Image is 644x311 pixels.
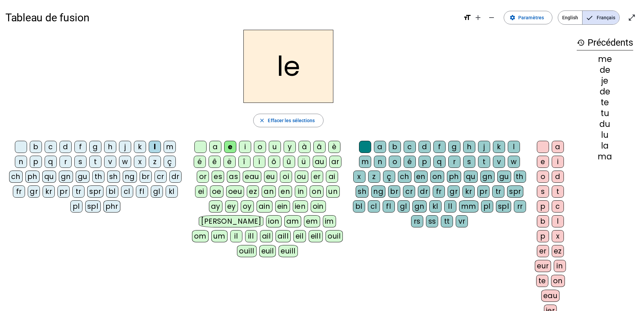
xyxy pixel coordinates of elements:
[478,156,490,168] div: t
[537,185,549,198] div: s
[448,141,460,153] div: g
[15,156,27,168] div: n
[389,156,401,168] div: o
[508,156,520,168] div: w
[140,171,152,183] div: br
[264,171,277,183] div: eu
[293,200,308,213] div: ien
[259,117,265,124] mat-icon: close
[552,230,564,242] div: x
[398,200,410,213] div: gl
[577,109,633,117] div: tu
[247,185,259,198] div: ez
[209,141,221,153] div: a
[323,215,336,227] div: im
[89,156,101,168] div: t
[260,230,273,242] div: ail
[537,200,549,213] div: p
[253,114,323,127] button: Effacer les sélections
[496,200,511,213] div: spl
[134,156,146,168] div: x
[481,200,493,213] div: pl
[487,14,496,22] mat-icon: remove
[577,142,633,150] div: la
[119,141,131,153] div: j
[411,215,423,227] div: rs
[492,185,504,198] div: tr
[478,141,490,153] div: j
[257,200,272,213] div: ain
[107,171,120,183] div: sh
[295,171,308,183] div: ou
[433,185,445,198] div: fr
[326,185,340,198] div: un
[459,200,478,213] div: mm
[383,200,395,213] div: fl
[535,260,551,272] div: eur
[70,200,82,213] div: pl
[537,230,549,242] div: p
[211,230,228,242] div: um
[404,156,416,168] div: é
[558,10,620,25] mat-button-toggle-group: Language selection
[477,185,490,198] div: pr
[497,171,511,183] div: gu
[429,200,442,213] div: kl
[430,171,444,183] div: on
[269,141,281,153] div: u
[284,141,296,153] div: y
[262,185,276,198] div: an
[554,260,566,272] div: in
[537,245,549,257] div: er
[279,245,297,257] div: euill
[121,185,133,198] div: cl
[447,171,461,183] div: ph
[514,200,526,213] div: rr
[276,230,291,242] div: aill
[284,215,301,227] div: am
[463,156,475,168] div: s
[298,156,310,168] div: ü
[311,171,323,183] div: er
[480,171,495,183] div: gn
[194,156,206,168] div: é
[59,141,72,153] div: d
[474,14,482,22] mat-icon: add
[433,141,446,153] div: f
[463,14,471,22] mat-icon: format_size
[541,290,560,302] div: eau
[311,200,326,213] div: oin
[293,230,306,242] div: eil
[299,141,311,153] div: à
[537,215,549,227] div: b
[42,171,56,183] div: qu
[313,141,326,153] div: â
[166,185,178,198] div: kl
[275,200,290,213] div: ein
[471,11,485,24] button: Augmenter la taille de la police
[164,156,176,168] div: ç
[577,131,633,139] div: lu
[374,156,386,168] div: n
[508,141,520,153] div: l
[30,141,42,153] div: b
[266,215,282,227] div: ion
[577,35,633,50] h3: Précédents
[164,141,176,153] div: m
[419,141,431,153] div: d
[493,141,505,153] div: k
[59,156,72,168] div: r
[577,39,585,47] mat-icon: history
[551,275,565,287] div: on
[136,185,148,198] div: fl
[504,11,552,24] button: Paramètres
[45,156,57,168] div: q
[154,171,167,183] div: cr
[304,215,320,227] div: em
[169,171,182,183] div: dr
[106,185,118,198] div: bl
[243,30,333,103] h2: le
[119,156,131,168] div: w
[426,215,438,227] div: ss
[209,156,221,168] div: ê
